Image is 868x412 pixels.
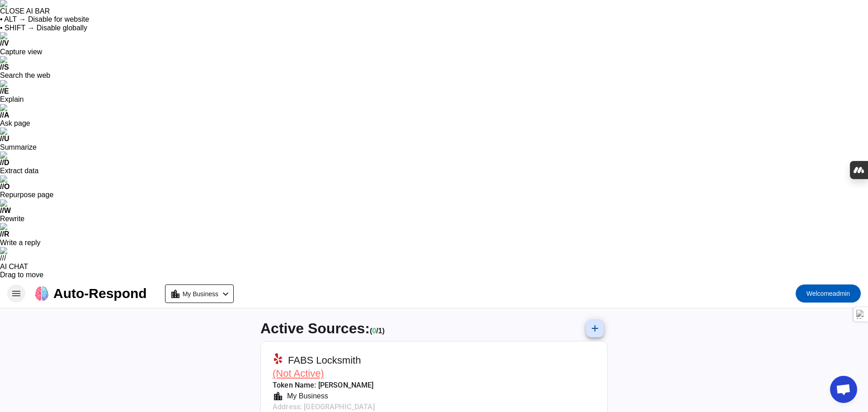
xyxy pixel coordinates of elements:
[288,354,361,367] span: FABS Locksmith
[830,376,857,403] div: Open chat
[170,289,181,299] mat-icon: location_city
[372,327,376,335] span: Working
[376,327,378,335] span: /
[283,391,328,402] div: My Business
[273,380,375,391] mat-card-subtitle: Token Name: [PERSON_NAME]
[378,327,385,335] span: Total
[807,287,850,300] span: admin
[53,287,147,300] div: Auto-Respond
[273,391,283,402] mat-icon: location_city
[590,323,600,334] mat-icon: add
[370,327,372,335] span: (
[183,288,218,300] span: My Business
[260,320,370,336] span: Active Sources:
[11,288,22,299] mat-icon: menu
[165,284,234,303] button: My Business
[34,286,49,301] img: logo
[796,284,861,303] button: Welcomeadmin
[220,289,231,299] mat-icon: chevron_left
[273,368,324,379] span: (Not Active)
[807,290,833,297] span: Welcome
